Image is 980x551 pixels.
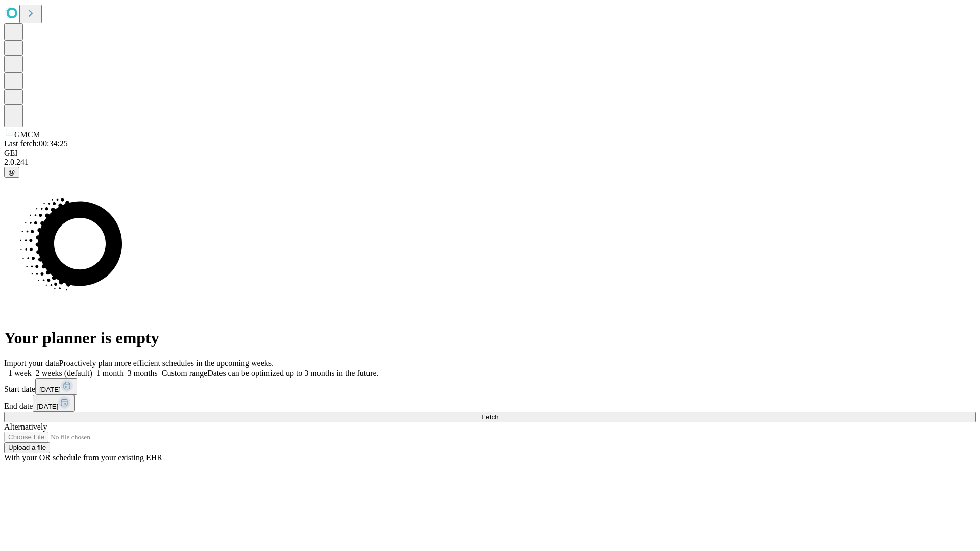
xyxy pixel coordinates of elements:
[4,158,976,167] div: 2.0.241
[59,359,274,367] span: Proactively plan more efficient schedules in the upcoming weeks.
[128,369,158,378] span: 3 months
[4,395,976,412] div: End date
[33,395,75,412] button: [DATE]
[36,369,92,378] span: 2 weeks (default)
[4,453,162,462] span: With your OR schedule from your existing EHR
[8,168,15,176] span: @
[96,369,124,378] span: 1 month
[481,413,498,421] span: Fetch
[14,130,40,139] span: GMCM
[35,378,77,395] button: [DATE]
[4,329,976,347] h1: Your planner is empty
[37,403,58,410] span: [DATE]
[4,378,976,395] div: Start date
[4,442,50,453] button: Upload a file
[8,369,32,378] span: 1 week
[4,139,68,148] span: Last fetch: 00:34:25
[162,369,207,378] span: Custom range
[4,359,59,367] span: Import your data
[207,369,378,378] span: Dates can be optimized up to 3 months in the future.
[4,167,19,178] button: @
[4,422,47,431] span: Alternatively
[4,412,976,422] button: Fetch
[39,386,61,393] span: [DATE]
[4,148,976,158] div: GEI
